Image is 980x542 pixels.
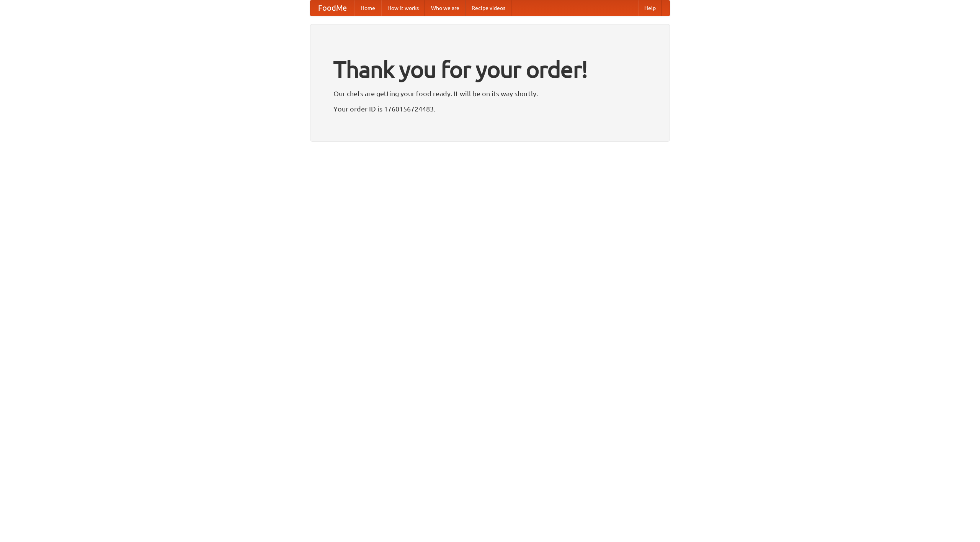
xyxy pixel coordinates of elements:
a: Recipe videos [465,0,511,16]
h1: Thank you for your order! [333,51,647,88]
a: Home [354,0,381,16]
a: How it works [381,0,425,16]
a: FoodMe [310,0,354,16]
a: Help [638,0,662,16]
p: Our chefs are getting your food ready. It will be on its way shortly. [333,88,647,99]
a: Who we are [425,0,465,16]
p: Your order ID is 1760156724483. [333,103,647,115]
